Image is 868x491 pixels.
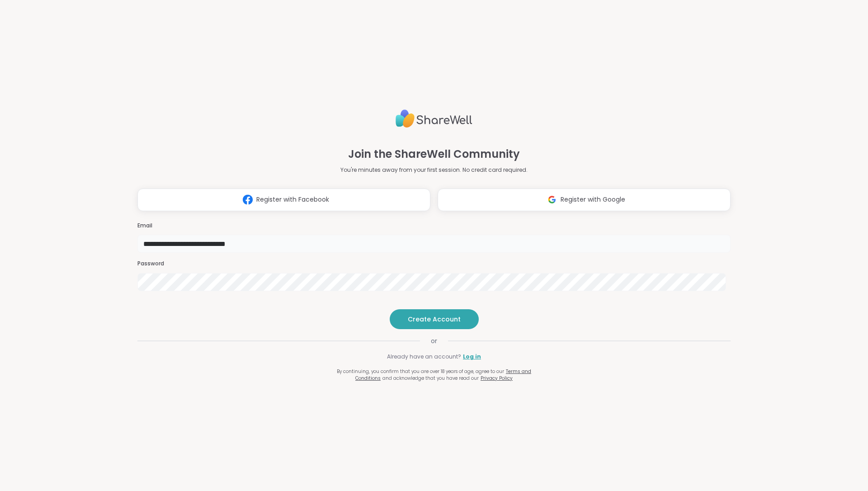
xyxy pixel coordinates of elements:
h1: Join the ShareWell Community [348,146,520,162]
button: Create Account [390,309,479,329]
h3: Password [137,260,731,268]
h3: Email [137,222,731,230]
button: Register with Google [438,189,731,211]
span: or [420,336,448,345]
img: ShareWell Logomark [239,191,256,208]
span: Register with Facebook [256,195,329,204]
span: By continuing, you confirm that you are over 18 years of age, agree to our [337,368,504,375]
span: Register with Google [561,195,625,204]
button: Register with Facebook [137,189,430,211]
a: Privacy Policy [481,375,513,382]
span: and acknowledge that you have read our [382,375,479,382]
p: You're minutes away from your first session. No credit card required. [340,166,528,174]
img: ShareWell Logomark [543,191,561,208]
a: Terms and Conditions [355,368,531,382]
img: ShareWell Logo [396,106,472,132]
a: Log in [463,353,481,361]
span: Create Account [408,315,461,324]
span: Already have an account? [387,353,461,361]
